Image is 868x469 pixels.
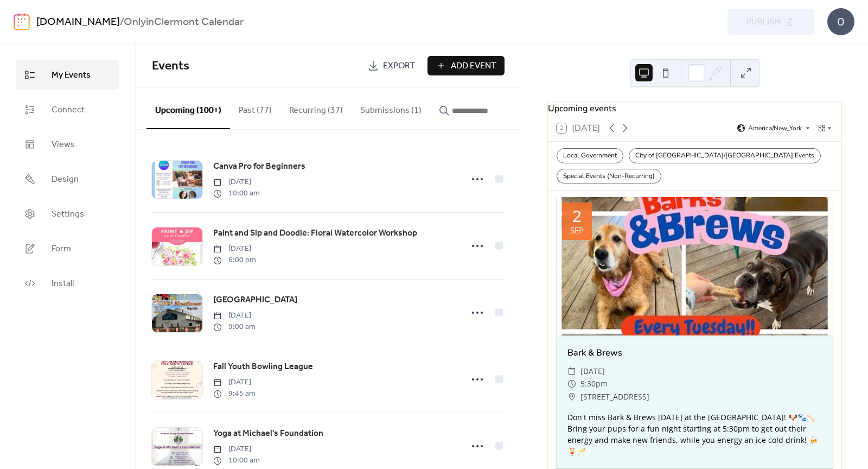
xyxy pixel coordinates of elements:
[52,138,75,151] span: Views
[16,164,119,194] a: Design
[572,208,582,224] div: 2
[213,255,256,266] span: 6:00 pm
[52,104,85,117] span: Connect
[427,56,505,75] button: Add Event
[567,390,576,403] div: ​
[213,293,297,307] a: [GEOGRAPHIC_DATA]
[14,13,30,30] img: logo
[52,173,79,186] span: Design
[152,54,189,78] span: Events
[213,160,305,173] span: Canva Pro for Beginners
[213,427,323,440] span: Yoga at Michael's Foundation
[580,377,608,390] span: 5:30pm
[213,321,256,333] span: 9:00 am
[16,234,119,263] a: Form
[52,208,84,221] span: Settings
[213,377,256,388] span: [DATE]
[213,388,256,400] span: 9:45 am
[146,88,230,129] button: Upcoming (100+)
[213,310,256,321] span: [DATE]
[16,199,119,229] a: Settings
[748,125,802,131] span: America/New_York
[213,227,417,240] span: Paint and Sip and Doodle: Floral Watercolor Workshop
[213,360,313,373] span: Fall Youth Bowling League
[352,88,430,128] button: Submissions (1)
[213,455,260,466] span: 10:00 am
[16,269,119,298] a: Install
[548,102,841,115] div: Upcoming events
[52,243,71,256] span: Form
[16,95,119,124] a: Connect
[567,377,576,390] div: ​
[280,88,352,128] button: Recurring (37)
[124,12,244,33] b: OnlyinClermont Calendar
[557,169,661,184] div: Special Events (Non-Recurring)
[213,226,417,240] a: Paint and Sip and Doodle: Floral Watercolor Workshop
[567,365,576,378] div: ​
[213,160,305,174] a: Canva Pro for Beginners
[360,56,423,75] a: Export
[52,69,91,82] span: My Events
[557,411,833,457] div: Don't miss Bark & Brews [DATE] at the [GEOGRAPHIC_DATA]! 🐶🐾🦴 Bring your pups for a fun night star...
[213,294,297,307] span: [GEOGRAPHIC_DATA]
[230,88,280,128] button: Past (77)
[16,60,119,90] a: My Events
[213,427,323,441] a: Yoga at Michael's Foundation
[213,243,256,255] span: [DATE]
[213,443,260,455] span: [DATE]
[52,277,74,290] span: Install
[827,8,854,35] div: O
[383,60,415,73] span: Export
[557,346,833,359] div: Bark & Brews
[557,148,623,163] div: Local Government
[451,60,496,73] span: Add Event
[570,226,584,234] div: Sep
[120,12,124,33] b: /
[213,176,260,188] span: [DATE]
[580,390,649,403] span: [STREET_ADDRESS]
[629,148,821,163] div: City of [GEOGRAPHIC_DATA]/[GEOGRAPHIC_DATA] Events
[16,130,119,159] a: Views
[36,12,120,33] a: [DOMAIN_NAME]
[213,188,260,199] span: 10:00 am
[580,365,605,378] span: [DATE]
[213,360,313,374] a: Fall Youth Bowling League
